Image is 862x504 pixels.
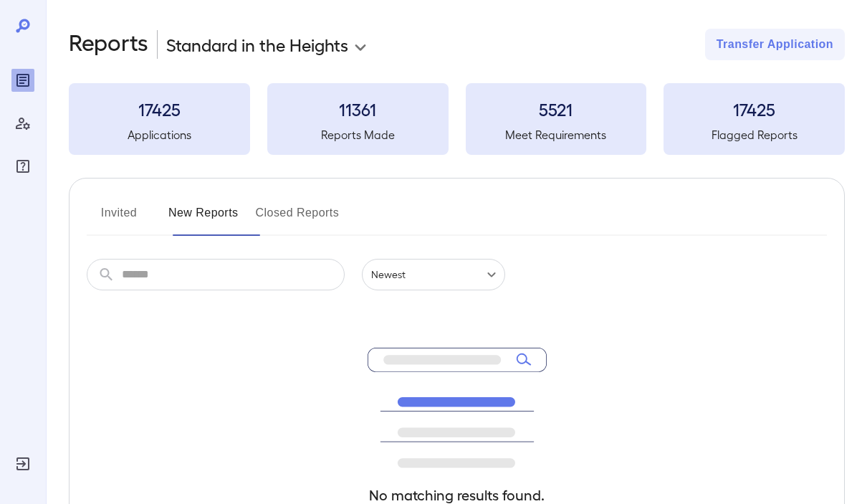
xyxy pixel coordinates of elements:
h3: 11361 [267,98,449,120]
button: Transfer Application [705,29,845,60]
h5: Applications [69,126,250,143]
button: Invited [87,201,151,236]
h3: 17425 [664,98,845,120]
button: Closed Reports [256,201,340,236]
p: Standard in the Heights [166,33,348,56]
div: FAQ [11,155,34,178]
div: Log Out [11,452,34,475]
button: New Reports [168,201,239,236]
div: Newest [362,259,505,290]
h2: Reports [69,29,148,60]
h5: Flagged Reports [664,126,845,143]
div: Reports [11,69,34,92]
h5: Reports Made [267,126,449,143]
div: Manage Users [11,112,34,135]
h5: Meet Requirements [466,126,647,143]
h3: 5521 [466,98,647,120]
h3: 17425 [69,98,250,120]
summary: 17425Applications11361Reports Made5521Meet Requirements17425Flagged Reports [69,83,845,155]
